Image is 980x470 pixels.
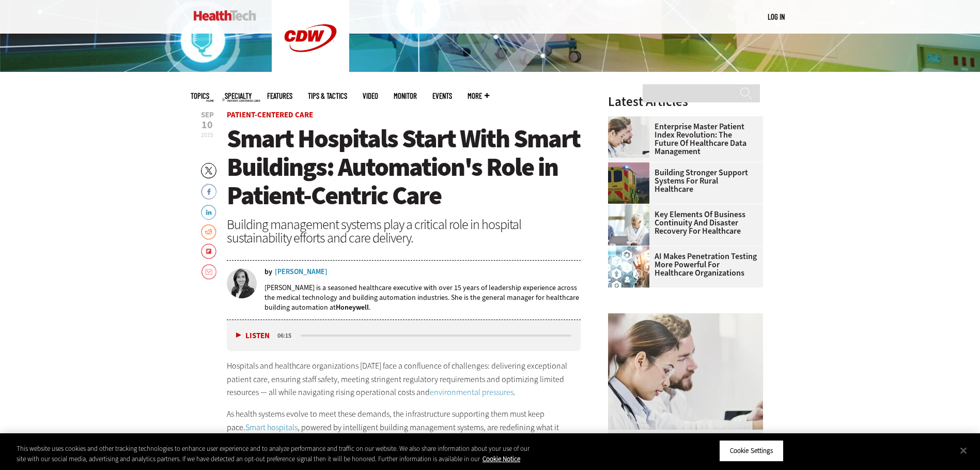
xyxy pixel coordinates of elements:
div: duration [276,331,299,340]
p: Hospitals and healthcare organizations [DATE] face a confluence of challenges: delivering excepti... [227,359,581,399]
span: 2025 [201,131,213,139]
a: Enterprise Master Patient Index Revolution: The Future of Healthcare Data Management [608,123,757,156]
a: Video [363,92,378,100]
a: Log in [768,12,785,21]
img: Home [194,10,256,21]
div: User menu [768,11,785,22]
span: More [468,92,489,100]
button: Listen [236,332,270,340]
a: Healthcare and hacking concept [608,246,655,254]
a: medical researchers look at data on desktop monitor [608,116,655,125]
a: Key Elements of Business Continuity and Disaster Recovery for Healthcare [608,210,757,235]
a: More information about your privacy [483,454,520,463]
img: medical researchers look at data on desktop monitor [608,313,763,430]
a: AI Makes Penetration Testing More Powerful for Healthcare Organizations [608,252,757,277]
img: incident response team discusses around a table [608,204,649,246]
a: Honeywell [336,302,369,312]
a: incident response team discusses around a table [608,204,655,213]
p: [PERSON_NAME] is a seasoned healthcare executive with over 15 years of leadership experience acro... [265,283,581,312]
h3: Latest Articles [608,95,763,108]
a: Smart hospitals [245,422,298,433]
a: environmental pressures [430,387,514,398]
a: Tips & Tactics [308,92,347,100]
a: [PERSON_NAME] [275,268,328,276]
div: This website uses cookies and other tracking technologies to enhance user experience and to analy... [17,444,539,464]
img: ambulance driving down country road at sunset [608,162,649,204]
span: Topics [191,92,209,100]
div: media player [227,320,581,351]
span: by [265,268,272,276]
a: MonITor [394,92,417,100]
span: Specialty [225,92,252,100]
span: Sep [201,111,214,119]
a: Patient-Centered Care [227,110,313,120]
a: Building Stronger Support Systems for Rural Healthcare [608,169,757,193]
a: ambulance driving down country road at sunset [608,162,655,171]
button: Close [952,439,975,462]
button: Cookie Settings [719,440,784,462]
p: Data Analytics [608,430,763,452]
span: Smart Hospitals Start With Smart Buildings: Automation's Role in Patient-Centric Care [227,122,580,213]
a: Events [432,92,452,100]
img: Mansi Ranjan [227,268,257,298]
div: Building management systems play a critical role in hospital sustainability efforts and care deli... [227,218,581,245]
a: CDW [272,68,349,79]
a: Features [267,92,292,100]
img: Healthcare and hacking concept [608,246,649,287]
img: medical researchers look at data on desktop monitor [608,116,649,158]
span: 10 [201,120,214,130]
